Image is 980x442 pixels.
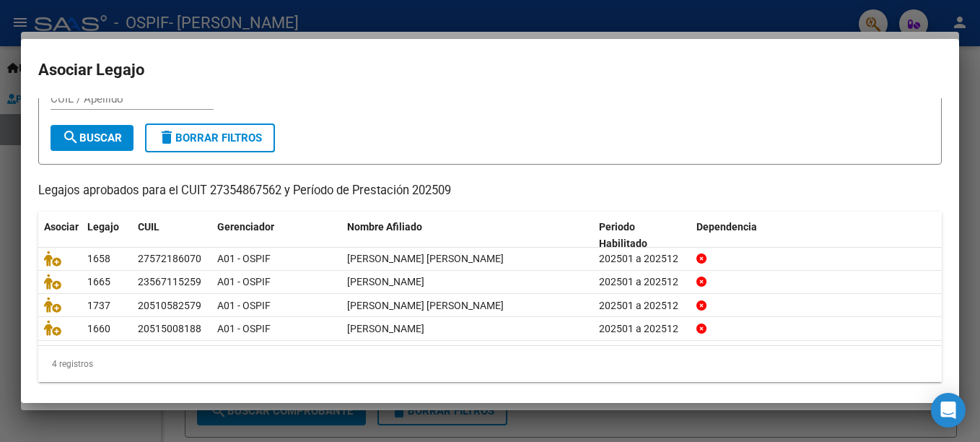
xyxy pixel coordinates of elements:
[38,56,942,84] h2: Asociar Legajo
[138,321,201,337] div: 20515008188
[51,125,134,151] button: Buscar
[44,221,79,233] span: Asociar
[82,212,132,259] datatable-header-cell: Legajo
[138,298,201,314] div: 20510582579
[599,298,685,314] div: 202501 a 202512
[347,300,504,311] span: CARRIZO CARDOZO BENJAMIN JOSUE
[62,131,122,144] span: Buscar
[138,274,201,290] div: 23567115259
[87,276,110,287] span: 1665
[87,300,110,311] span: 1737
[158,131,262,144] span: Borrar Filtros
[217,253,271,264] span: A01 - OSPIF
[38,182,942,200] p: Legajos aprobados para el CUIT 27354867562 y Período de Prestación 202509
[696,221,757,233] span: Dependencia
[132,212,211,259] datatable-header-cell: CUIL
[38,212,82,259] datatable-header-cell: Asociar
[341,212,593,259] datatable-header-cell: Nombre Afiliado
[217,276,271,287] span: A01 - OSPIF
[599,221,647,249] span: Periodo Habilitado
[691,212,942,259] datatable-header-cell: Dependencia
[211,212,341,259] datatable-header-cell: Gerenciador
[62,129,79,146] mat-icon: search
[138,251,201,267] div: 27572186070
[931,393,966,428] div: Open Intercom Messenger
[593,212,691,259] datatable-header-cell: Periodo Habilitado
[158,129,175,146] mat-icon: delete
[347,221,422,233] span: Nombre Afiliado
[217,221,274,233] span: Gerenciador
[38,346,942,382] div: 4 registros
[599,251,685,267] div: 202501 a 202512
[87,253,110,264] span: 1658
[347,323,424,334] span: REYNA TIZIANO NESTOR URIEL
[87,323,110,334] span: 1660
[347,253,504,264] span: QUISPE MARIA LUZ MERLINA
[145,123,275,152] button: Borrar Filtros
[599,321,685,337] div: 202501 a 202512
[217,300,271,311] span: A01 - OSPIF
[347,276,424,287] span: RECHE BENICIO JOAQUIN
[138,221,159,233] span: CUIL
[217,323,271,334] span: A01 - OSPIF
[599,274,685,290] div: 202501 a 202512
[87,221,119,233] span: Legajo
